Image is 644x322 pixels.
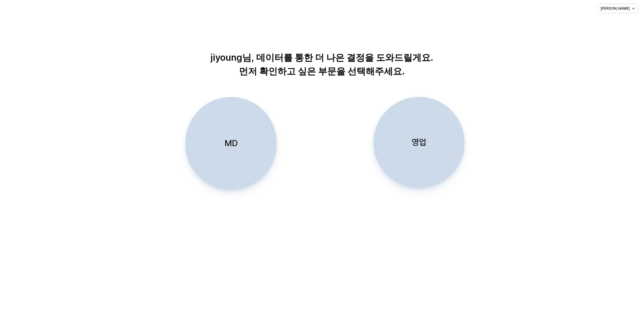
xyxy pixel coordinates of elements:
[186,97,277,190] button: MD
[601,6,630,11] p: [PERSON_NAME]
[167,51,477,78] p: jiyoung님, 데이터를 통한 더 나은 결정을 도와드릴게요. 먼저 확인하고 싶은 부문을 선택해주세요.
[412,137,426,148] p: 영업
[374,97,465,188] button: 영업
[598,4,638,13] button: [PERSON_NAME]
[224,138,237,149] p: MD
